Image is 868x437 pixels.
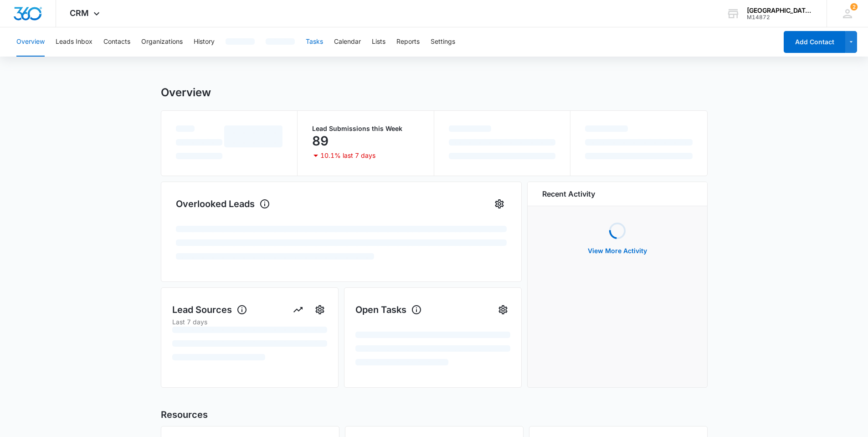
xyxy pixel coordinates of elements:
[312,125,419,132] p: Lead Submissions this Week
[70,8,89,18] span: CRM
[172,317,327,327] p: Last 7 days
[306,27,323,57] button: Tasks
[747,14,813,21] div: account id
[579,240,656,262] button: View More Activity
[492,197,507,211] button: Settings
[496,302,510,317] button: Settings
[747,7,813,14] div: account name
[334,27,361,57] button: Calendar
[161,408,708,421] h2: Resources
[16,27,45,57] button: Overview
[312,134,329,148] p: 89
[431,27,455,57] button: Settings
[850,3,858,10] div: notifications count
[56,27,92,57] button: Leads Inbox
[784,31,845,53] button: Add Contact
[850,3,858,10] span: 2
[355,303,422,317] h1: Open Tasks
[161,86,211,99] h1: Overview
[396,27,420,57] button: Reports
[313,302,327,317] button: Settings
[194,27,215,57] button: History
[320,152,375,159] p: 10.1% last 7 days
[372,27,385,57] button: Lists
[103,27,130,57] button: Contacts
[176,197,270,211] h1: Overlooked Leads
[542,188,595,199] h6: Recent Activity
[291,302,305,317] button: View Report
[141,27,183,57] button: Organizations
[172,303,247,317] h1: Lead Sources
